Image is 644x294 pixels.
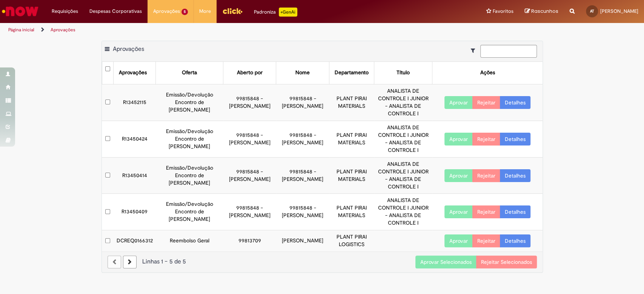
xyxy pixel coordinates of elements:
[108,257,537,266] div: Linhas 1 − 5 de 5
[500,133,530,145] a: Detalhes
[500,96,530,109] a: Detalhes
[415,256,476,268] button: Aprovar Selecionados
[500,234,530,247] a: Detalhes
[223,230,276,251] td: 99813709
[374,194,432,230] td: ANALISTA DE CONTROLE I JUNIOR - ANALISTA DE CONTROLE I
[51,27,75,33] a: Aprovações
[329,121,374,157] td: PLANT PIRAI MATERIALS
[199,8,211,15] span: More
[472,169,500,182] button: Rejeitar
[500,169,530,182] a: Detalhes
[182,69,197,77] div: Oferta
[8,27,34,33] a: Página inicial
[181,9,188,15] span: 5
[6,23,424,37] ul: Trilhas de página
[156,84,223,121] td: Emissão/Devolução Encontro de [PERSON_NAME]
[374,84,432,121] td: ANALISTA DE CONTROLE I JUNIOR - ANALISTA DE CONTROLE I
[493,8,513,15] span: Favoritos
[276,84,329,121] td: 99815848 - [PERSON_NAME]
[472,96,500,109] button: Rejeitar
[114,121,156,157] td: R13450424
[276,121,329,157] td: 99815848 - [PERSON_NAME]
[223,84,276,121] td: 99815848 - [PERSON_NAME]
[471,48,479,53] i: Mostrar filtros para: Suas Solicitações
[476,256,537,268] button: Rejeitar Selecionados
[472,205,500,218] button: Rejeitar
[156,194,223,230] td: Emissão/Devolução Encontro de [PERSON_NAME]
[276,230,329,251] td: [PERSON_NAME]
[114,194,156,230] td: R13450409
[444,96,473,109] button: Aprovar
[156,230,223,251] td: Reembolso Geral
[329,194,374,230] td: PLANT PIRAI MATERIALS
[114,62,156,84] th: Aprovações
[329,84,374,121] td: PLANT PIRAI MATERIALS
[1,4,40,19] img: ServiceNow
[223,157,276,194] td: 99815848 - [PERSON_NAME]
[600,8,638,14] span: [PERSON_NAME]
[500,205,530,218] a: Detalhes
[525,8,558,15] a: Rascunhos
[472,234,500,247] button: Rejeitar
[114,157,156,194] td: R13450414
[119,69,147,77] div: Aprovações
[374,121,432,157] td: ANALISTA DE CONTROLE I JUNIOR - ANALISTA DE CONTROLE I
[114,84,156,121] td: R13452115
[237,69,262,77] div: Aberto por
[276,157,329,194] td: 99815848 - [PERSON_NAME]
[156,157,223,194] td: Emissão/Devolução Encontro de [PERSON_NAME]
[531,8,558,15] span: Rascunhos
[279,8,297,17] p: +GenAi
[329,230,374,251] td: PLANT PIRAI LOGISTICS
[444,169,473,182] button: Aprovar
[153,8,180,15] span: Aprovações
[295,69,310,77] div: Nome
[480,69,495,77] div: Ações
[52,8,78,15] span: Requisições
[444,234,473,247] button: Aprovar
[114,230,156,251] td: DCREQ0166312
[374,157,432,194] td: ANALISTA DE CONTROLE I JUNIOR - ANALISTA DE CONTROLE I
[113,45,144,53] span: Aprovações
[335,69,369,77] div: Departamento
[590,9,594,14] span: AT
[89,8,142,15] span: Despesas Corporativas
[223,194,276,230] td: 99815848 - [PERSON_NAME]
[276,194,329,230] td: 99815848 - [PERSON_NAME]
[397,69,410,77] div: Título
[254,8,297,17] div: Padroniza
[329,157,374,194] td: PLANT PIRAI MATERIALS
[222,5,243,17] img: click_logo_yellow_360x200.png
[444,205,473,218] button: Aprovar
[223,121,276,157] td: 99815848 - [PERSON_NAME]
[444,133,473,145] button: Aprovar
[156,121,223,157] td: Emissão/Devolução Encontro de [PERSON_NAME]
[472,133,500,145] button: Rejeitar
